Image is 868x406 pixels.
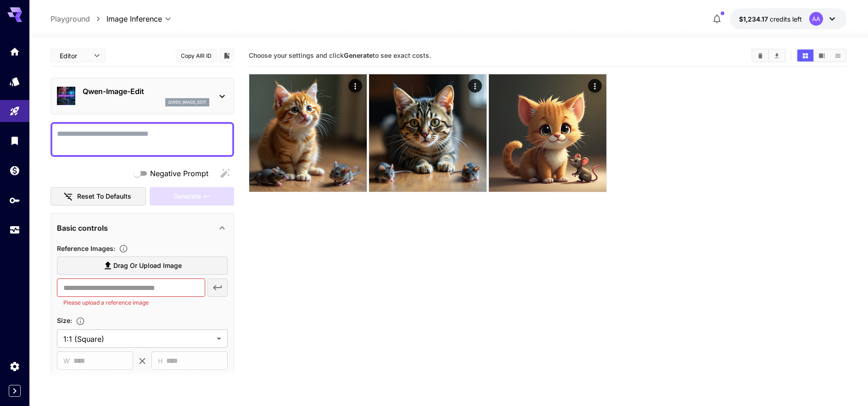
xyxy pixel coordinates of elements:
span: Drag or upload image [113,260,182,272]
span: Size : [57,317,72,324]
div: Home [9,46,20,57]
div: Models [9,76,20,87]
div: Qwen-Image-Editqwen_image_edit [57,82,228,110]
span: Editor [60,51,88,61]
button: Show images in grid view [797,50,813,61]
div: Actions [348,79,362,93]
button: Upload a reference image to guide the result. This is needed for Image-to-Image or Inpainting. Su... [115,244,132,253]
div: Settings [9,361,20,372]
img: Z [369,74,487,192]
nav: breadcrumb [50,13,106,24]
button: Adjust the dimensions of the generated image by specifying its width and height in pixels, or sel... [72,317,89,326]
p: Please upload a reference image [63,298,199,307]
button: Clear Images [752,50,768,61]
button: Expand sidebar [9,385,21,397]
span: 1:1 (Square) [63,334,213,345]
a: Playground [50,13,90,24]
div: Actions [468,79,482,93]
span: Choose your settings and click to see exact costs. [249,51,431,59]
div: Basic controls [57,217,228,239]
div: Actions [588,79,602,93]
div: Playground [9,106,20,117]
button: Copy AIR ID [176,49,217,62]
span: credits left [770,15,802,23]
span: $1,234.17 [739,15,770,23]
img: 9k= [489,74,606,192]
p: Qwen-Image-Edit [83,86,209,97]
div: $1,234.17014 [739,14,802,24]
div: Library [9,135,20,146]
label: Drag or upload image [57,256,228,275]
button: Show images in video view [814,50,830,61]
button: Add to library [223,50,231,61]
p: Basic controls [57,222,108,234]
button: Reset to defaults [50,187,146,206]
span: Negative Prompt [150,168,208,179]
p: qwen_image_edit [168,99,207,106]
div: AA [809,12,823,26]
span: H [158,356,162,366]
div: Clear ImagesDownload All [751,49,786,62]
div: Wallet [9,165,20,176]
button: Download All [769,50,785,61]
span: Reference Images : [57,245,115,252]
span: Image Inference [106,13,162,24]
div: Please upload a reference image [150,187,234,206]
img: 2Q== [249,74,367,192]
button: $1,234.17014AA [730,8,847,29]
div: Usage [9,224,20,236]
span: W [63,356,70,366]
b: Generate [344,51,373,59]
button: Show images in list view [830,50,846,61]
div: Show images in grid viewShow images in video viewShow images in list view [796,49,847,62]
div: API Keys [9,195,20,206]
